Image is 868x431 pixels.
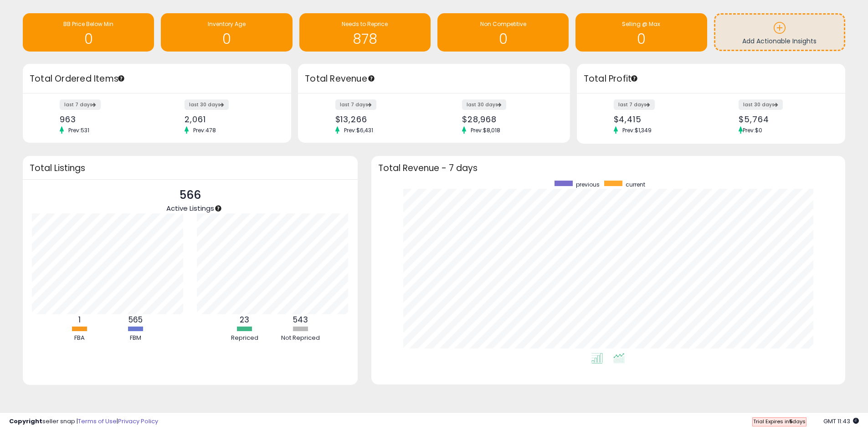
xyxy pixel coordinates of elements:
span: BB Price Below Min [63,20,113,28]
label: last 30 days [462,99,506,110]
h1: 0 [27,31,149,47]
div: 2,061 [185,114,275,124]
div: Tooltip anchor [117,74,125,83]
span: previous [576,181,600,188]
h1: 0 [442,31,564,47]
a: Privacy Policy [118,417,158,426]
span: Non Competitive [480,20,526,28]
h3: Total Profit [584,73,838,85]
label: last 7 days [60,99,101,110]
span: Prev: $0 [743,126,762,134]
span: Add Actionable Insights [742,36,817,46]
b: 1 [78,314,81,325]
a: Selling @ Max 0 [575,13,707,52]
span: Needs to Reprice [342,20,388,28]
span: Trial Expires in days [753,418,806,425]
div: FBM [108,334,163,343]
span: Selling @ Max [622,20,660,28]
h1: 878 [304,31,426,47]
a: Terms of Use [78,417,117,426]
h3: Total Revenue - 7 days [378,165,838,171]
p: 566 [166,187,214,204]
a: BB Price Below Min 0 [23,13,154,52]
span: current [626,181,645,188]
div: $5,764 [739,114,829,124]
label: last 7 days [335,99,376,110]
strong: Copyright [9,417,42,426]
span: Prev: 531 [64,126,94,134]
div: Tooltip anchor [367,74,375,83]
h3: Total Ordered Items [30,73,284,85]
div: $4,415 [614,114,704,124]
a: Add Actionable Insights [715,15,844,50]
b: 23 [240,314,249,325]
div: $13,266 [335,114,427,124]
span: Prev: 478 [189,126,221,134]
div: 963 [60,114,150,124]
a: Needs to Reprice 878 [299,13,431,52]
h3: Total Revenue [305,73,563,85]
label: last 7 days [614,99,655,110]
div: FBA [52,334,107,343]
div: Tooltip anchor [630,74,638,83]
span: Prev: $8,018 [466,126,505,134]
b: 543 [293,314,308,325]
span: Inventory Age [208,20,246,28]
label: last 30 days [739,99,783,110]
span: Prev: $6,431 [339,126,378,134]
h3: Total Listings [30,165,351,171]
h1: 0 [165,31,288,47]
b: 5 [789,418,792,425]
div: Not Repriced [273,334,328,343]
b: 565 [128,314,143,325]
div: $28,968 [462,114,554,124]
label: last 30 days [185,99,229,110]
a: Inventory Age 0 [161,13,292,52]
div: seller snap | | [9,417,158,426]
span: 2025-08-17 11:43 GMT [823,417,859,426]
div: Tooltip anchor [214,204,222,213]
h1: 0 [580,31,702,47]
a: Non Competitive 0 [437,13,569,52]
span: Active Listings [166,203,214,213]
span: Prev: $1,349 [618,126,656,134]
div: Repriced [217,334,272,343]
